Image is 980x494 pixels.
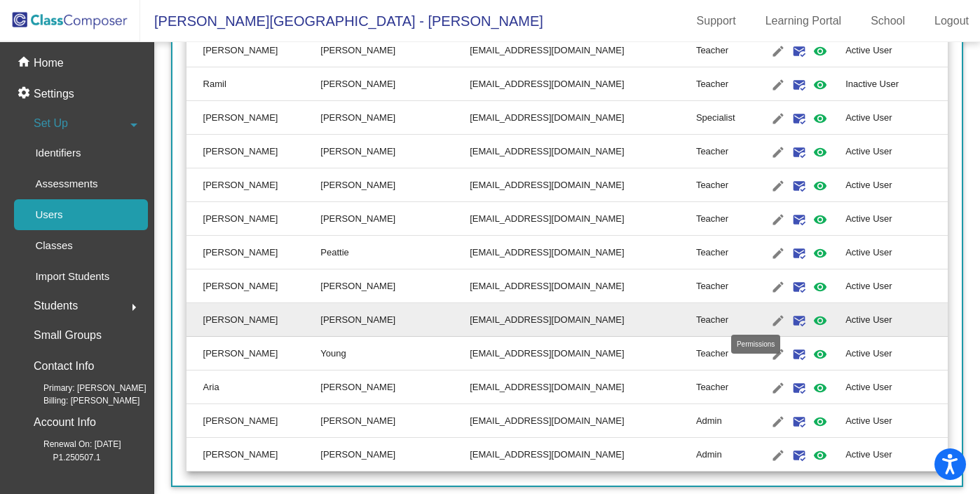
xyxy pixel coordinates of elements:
td: [EMAIL_ADDRESS][DOMAIN_NAME] [470,34,696,67]
td: Teacher [696,168,753,202]
td: Teacher [696,370,753,404]
mat-icon: mark_email_read [791,447,808,464]
mat-icon: mark_email_read [791,43,808,60]
td: [PERSON_NAME] [186,202,321,236]
td: [EMAIL_ADDRESS][DOMAIN_NAME] [470,404,696,438]
p: Users [35,206,62,223]
td: Active User [845,337,948,370]
td: [PERSON_NAME] [320,404,470,438]
mat-icon: visibility [812,380,829,396]
td: Active User [845,101,948,135]
td: Teacher [696,135,753,168]
span: Primary: [PERSON_NAME] [21,382,147,394]
mat-icon: mark_email_read [791,76,808,93]
td: Admin [696,438,753,472]
mat-icon: mark_email_read [791,312,808,329]
mat-icon: settings [17,86,34,102]
mat-icon: mark_email_read [791,110,808,127]
td: [PERSON_NAME] [320,67,470,101]
mat-icon: edit [770,245,787,262]
mat-icon: mark_email_read [791,178,808,194]
mat-icon: visibility [812,413,829,430]
td: Active User [845,438,948,472]
td: Inactive User [845,67,948,101]
td: [PERSON_NAME] [320,101,470,135]
td: Active User [845,303,948,337]
td: [PERSON_NAME] [186,269,321,303]
td: [EMAIL_ADDRESS][DOMAIN_NAME] [470,438,696,472]
mat-icon: visibility [812,245,829,262]
mat-icon: edit [770,110,787,127]
td: [EMAIL_ADDRESS][DOMAIN_NAME] [470,303,696,337]
td: Active User [845,269,948,303]
td: [EMAIL_ADDRESS][DOMAIN_NAME] [470,168,696,202]
td: Aria [186,370,321,404]
mat-icon: mark_email_read [791,346,808,363]
td: [PERSON_NAME] [320,168,470,202]
mat-icon: mark_email_read [791,413,808,430]
td: Active User [845,168,948,202]
mat-icon: mark_email_read [791,144,808,161]
mat-icon: edit [770,447,787,464]
td: Admin [696,404,753,438]
p: Home [34,55,64,72]
p: Contact Info [34,356,94,376]
p: Identifiers [35,145,81,161]
mat-icon: edit [770,144,787,161]
span: [PERSON_NAME][GEOGRAPHIC_DATA] - [PERSON_NAME] [140,10,543,32]
td: Active User [845,34,948,67]
td: [PERSON_NAME] [186,34,321,67]
td: [EMAIL_ADDRESS][DOMAIN_NAME] [470,101,696,135]
mat-icon: visibility [812,447,829,464]
mat-icon: arrow_drop_down [125,116,142,133]
td: [PERSON_NAME] [186,404,321,438]
mat-icon: visibility [812,76,829,93]
mat-icon: visibility [812,110,829,127]
a: School [859,10,916,32]
mat-icon: edit [770,346,787,363]
span: Billing: [PERSON_NAME] [21,394,139,407]
td: Specialist [696,101,753,135]
span: Students [34,296,78,316]
a: Support [686,10,747,32]
td: [EMAIL_ADDRESS][DOMAIN_NAME] [470,67,696,101]
mat-icon: edit [770,43,787,60]
mat-icon: edit [770,211,787,228]
td: Teacher [696,67,753,101]
mat-icon: mark_email_read [791,380,808,396]
td: [PERSON_NAME] [186,337,321,370]
a: Learning Portal [754,10,853,32]
td: [EMAIL_ADDRESS][DOMAIN_NAME] [470,202,696,236]
p: Settings [34,86,74,102]
span: Set Up [34,114,68,133]
td: [PERSON_NAME] [320,370,470,404]
a: Logout [923,10,980,32]
td: Ramil [186,67,321,101]
td: [PERSON_NAME] [320,135,470,168]
td: Teacher [696,269,753,303]
mat-icon: visibility [812,178,829,194]
mat-icon: mark_email_read [791,279,808,295]
mat-icon: arrow_right [125,299,142,316]
mat-icon: mark_email_read [791,245,808,262]
td: [PERSON_NAME] [320,303,470,337]
mat-icon: visibility [812,43,829,60]
td: [PERSON_NAME] [186,236,321,269]
td: [PERSON_NAME] [186,438,321,472]
td: [PERSON_NAME] [320,438,470,472]
td: [PERSON_NAME] [320,269,470,303]
td: Active User [845,202,948,236]
td: [PERSON_NAME] [186,135,321,168]
p: Account Info [34,413,96,432]
mat-icon: edit [770,413,787,430]
mat-icon: visibility [812,144,829,161]
td: [EMAIL_ADDRESS][DOMAIN_NAME] [470,236,696,269]
mat-icon: visibility [812,346,829,363]
td: Teacher [696,34,753,67]
td: [EMAIL_ADDRESS][DOMAIN_NAME] [470,337,696,370]
td: Active User [845,404,948,438]
td: Teacher [696,236,753,269]
mat-icon: edit [770,380,787,396]
p: Assessments [35,175,97,192]
p: Classes [35,237,72,254]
